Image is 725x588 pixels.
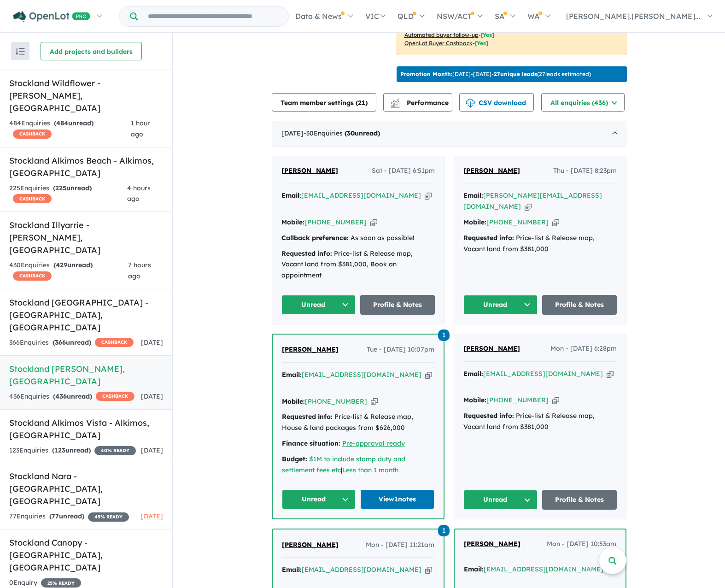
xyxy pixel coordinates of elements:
[52,512,59,520] span: 77
[13,271,52,281] span: CASHBACK
[463,295,538,315] button: Unread
[282,489,356,509] button: Unread
[438,523,450,536] a: 1
[282,540,339,551] a: [PERSON_NAME]
[141,512,163,520] span: [DATE]
[542,490,617,510] a: Profile & Notes
[438,329,450,341] a: 1
[464,539,520,550] a: [PERSON_NAME]
[463,343,520,354] a: [PERSON_NAME]
[13,11,90,23] img: Openlot PRO Logo White
[463,165,520,176] a: [PERSON_NAME]
[404,31,479,38] u: Automated buyer follow-up
[282,370,302,379] strong: Email:
[547,539,616,550] span: Mon - [DATE] 10:53am
[281,249,332,258] strong: Requested info:
[342,466,398,474] a: Less than 1 month
[140,6,286,26] input: Try estate name, suburb, builder or developer
[272,93,376,112] button: Team member settings (21)
[281,166,338,175] span: [PERSON_NAME]
[281,248,435,281] div: Price-list & Release map, Vacant land from $381,000, Book an appointment
[371,397,378,406] button: Copy
[282,412,333,421] strong: Requested info:
[463,233,617,255] div: Price-list & Release map, Vacant land from $381,000
[463,191,602,211] a: [PERSON_NAME][EMAIL_ADDRESS][DOMAIN_NAME]
[131,119,150,138] span: 1 hour ago
[475,40,488,47] span: [Yes]
[9,445,136,456] div: 123 Enquir ies
[54,119,94,127] strong: ( unread)
[459,93,534,112] button: CSV download
[345,129,380,137] strong: ( unread)
[366,540,434,551] span: Mon - [DATE] 11:21am
[391,101,400,107] img: bar-chart.svg
[542,295,617,315] a: Profile & Notes
[9,219,163,256] h5: Stockland Illyarrie - [PERSON_NAME] , [GEOGRAPHIC_DATA]
[281,191,301,200] strong: Email:
[404,40,473,47] u: OpenLot Buyer Cashback
[553,165,617,176] span: Thu - [DATE] 8:23pm
[272,121,626,147] div: [DATE]
[483,370,603,378] a: [EMAIL_ADDRESS][DOMAIN_NAME]
[463,396,486,404] strong: Mobile:
[302,370,421,379] a: [EMAIL_ADDRESS][DOMAIN_NAME]
[484,565,603,573] a: [EMAIL_ADDRESS][DOMAIN_NAME]
[282,439,340,447] strong: Finance situation:
[464,565,484,573] strong: Email:
[541,93,625,112] button: All enquiries (436)
[486,396,549,404] a: [PHONE_NUMBER]
[54,446,65,454] span: 123
[9,118,131,140] div: 484 Enquir ies
[304,129,380,137] span: - 30 Enquir ies
[53,184,92,192] strong: ( unread)
[55,392,67,400] span: 436
[342,439,405,447] u: Pre-approval ready
[463,191,483,200] strong: Email:
[16,48,25,55] img: sort.svg
[41,578,81,588] span: 25 % READY
[463,412,514,420] strong: Requested info:
[141,392,163,400] span: [DATE]
[494,71,537,77] b: 27 unique leads
[9,391,134,402] div: 436 Enquir ies
[438,329,450,341] span: 1
[141,446,163,454] span: [DATE]
[550,343,617,354] span: Mon - [DATE] 6:28pm
[486,218,549,226] a: [PHONE_NUMBER]
[370,218,377,227] button: Copy
[53,392,92,400] strong: ( unread)
[13,129,52,139] span: CASHBACK
[282,412,434,434] div: Price-list & Release map, House & land packages from $626,000
[360,489,434,509] a: View1notes
[128,261,151,280] span: 7 hours ago
[347,129,355,137] span: 30
[463,166,520,175] span: [PERSON_NAME]
[425,191,432,200] button: Copy
[282,455,405,474] a: $1M to include stamp duty and settlement fees etc
[425,565,432,575] button: Copy
[463,490,538,510] button: Unread
[425,370,432,380] button: Copy
[55,338,66,347] span: 366
[9,337,134,348] div: 366 Enquir ies
[392,99,449,107] span: Performance
[282,345,339,353] span: [PERSON_NAME]
[552,395,559,405] button: Copy
[304,218,367,226] a: [PHONE_NUMBER]
[9,470,163,507] h5: Stockland Nara - [GEOGRAPHIC_DATA] , [GEOGRAPHIC_DATA]
[53,338,91,347] strong: ( unread)
[525,202,532,212] button: Copy
[88,512,129,522] span: 45 % READY
[141,338,163,347] span: [DATE]
[464,540,520,548] span: [PERSON_NAME]
[9,154,163,179] h5: Stockland Alkimos Beach - Alkimos , [GEOGRAPHIC_DATA]
[9,183,127,205] div: 225 Enquir ies
[400,70,591,78] p: [DATE] - [DATE] - ( 27 leads estimated)
[281,165,338,176] a: [PERSON_NAME]
[96,392,134,401] span: CASHBACK
[95,338,134,347] span: CASHBACK
[282,455,307,463] strong: Budget:
[13,194,52,203] span: CASHBACK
